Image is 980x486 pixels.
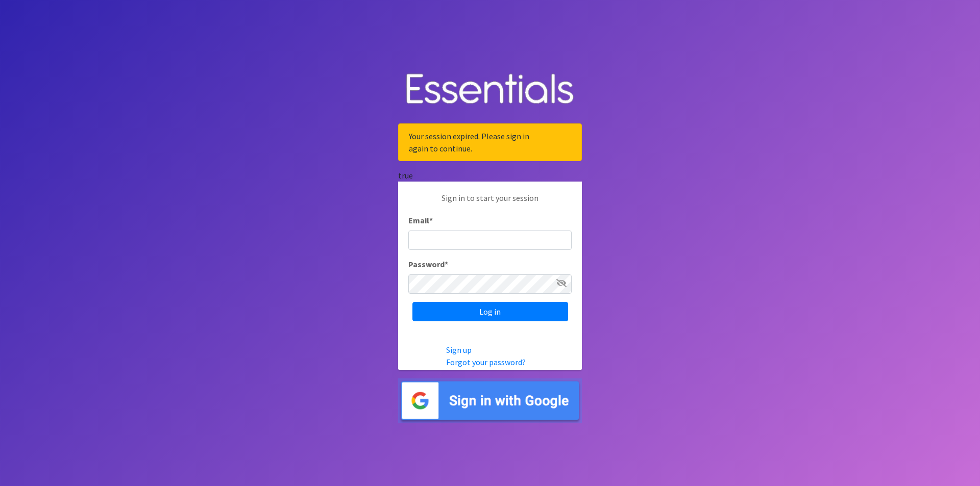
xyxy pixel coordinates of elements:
p: Sign in to start your session [408,192,572,214]
label: Email [408,214,433,226]
div: Your session expired. Please sign in again to continue. [398,123,582,161]
abbr: required [429,215,433,225]
input: Log in [412,302,568,321]
abbr: required [445,259,448,269]
a: Sign up [446,345,472,355]
div: true [398,169,582,182]
label: Password [408,258,448,270]
a: Forgot your password? [446,357,526,367]
img: Sign in with Google [398,378,582,423]
img: Human Essentials [398,63,582,116]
